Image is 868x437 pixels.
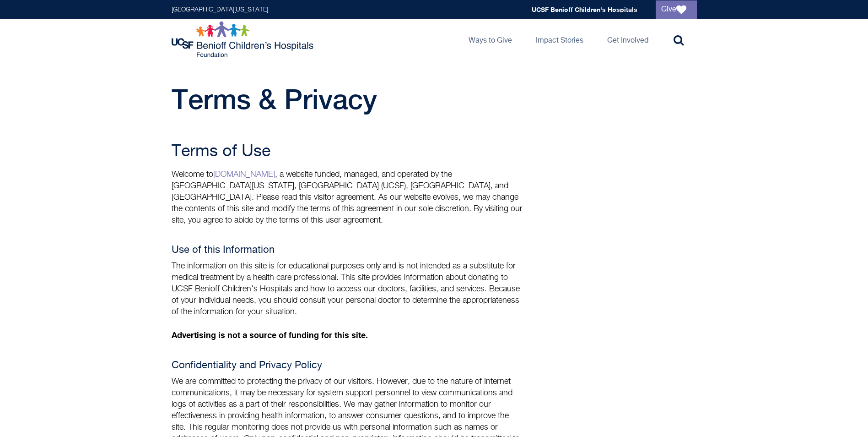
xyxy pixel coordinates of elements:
h2: Terms of Use [172,142,524,161]
a: UCSF Benioff Children's Hospitals [532,5,637,13]
a: Give [656,0,697,19]
strong: Advertising is not a source of funding for this site. [172,330,368,340]
img: Logo for UCSF Benioff Children's Hospitals Foundation [172,21,316,58]
a: [DOMAIN_NAME] [213,170,275,179]
a: Get Involved [600,19,656,60]
h4: Use of this Information [172,245,524,256]
a: [GEOGRAPHIC_DATA][US_STATE] [172,6,268,13]
a: Impact Stories [528,19,591,60]
a: Ways to Give [461,19,519,60]
span: Terms & Privacy [172,83,377,115]
p: Welcome to , a website funded, managed, and operated by the [GEOGRAPHIC_DATA][US_STATE], [GEOGRAP... [172,169,524,226]
h4: Confidentiality and Privacy Policy [172,360,524,371]
p: The information on this site is for educational purposes only and is not intended as a substitute... [172,261,524,318]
